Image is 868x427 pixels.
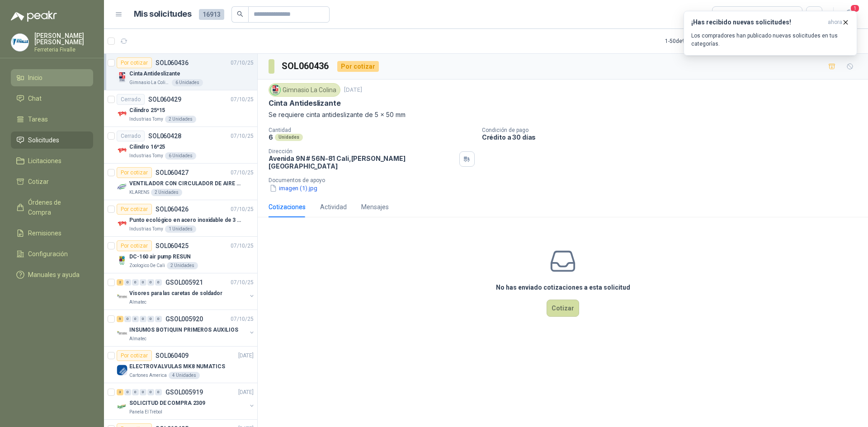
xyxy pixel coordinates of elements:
[129,116,163,123] p: Industrias Tomy
[124,279,131,286] div: 0
[167,262,198,269] div: 2 Unidades
[238,352,254,360] p: [DATE]
[129,372,167,379] p: Cartones America
[850,4,860,13] span: 1
[269,155,456,170] p: Avenida 9N # 56N-81 Cali , [PERSON_NAME][GEOGRAPHIC_DATA]
[117,72,127,83] img: Company Logo
[124,389,131,395] div: 0
[129,335,146,343] p: Almatec
[691,32,849,48] p: Los compradores han publicado nuevas solicitudes en tus categorías.
[148,96,181,103] p: SOL060429
[11,173,93,190] a: Cotizar
[129,299,146,306] p: Almatec
[269,127,475,133] p: Cantidad
[28,270,80,280] span: Manuales y ayuda
[132,389,139,395] div: 0
[117,57,152,68] div: Por cotizar
[337,61,379,72] div: Por cotizar
[129,262,165,269] p: Zoologico De Cali
[231,59,254,67] p: 07/10/25
[28,197,85,217] span: Órdenes de Compra
[344,86,362,94] p: [DATE]
[165,389,203,395] p: GSOL005919
[165,279,203,286] p: GSOL005921
[117,108,127,119] img: Company Logo
[231,95,254,104] p: 07/10/25
[11,111,93,128] a: Tareas
[129,289,222,298] p: Visores para las caretas de soldador
[231,278,254,287] p: 07/10/25
[11,194,93,221] a: Órdenes de Compra
[11,245,93,263] a: Configuración
[140,389,146,395] div: 0
[496,282,630,292] h3: No has enviado cotizaciones a esta solicitud
[28,94,42,103] span: Chat
[132,316,139,322] div: 0
[269,177,864,183] p: Documentos de apoyo
[129,253,190,261] p: DC-160 air pump RESUN
[104,54,257,90] a: Por cotizarSOL06043607/10/25 Company LogoCinta AntideslizanteGimnasio La Colina6 Unidades
[231,205,254,214] p: 07/10/25
[117,182,127,192] img: Company Logo
[28,114,48,124] span: Tareas
[117,316,123,322] div: 5
[147,316,154,322] div: 0
[117,389,123,395] div: 3
[156,243,189,249] p: SOL060425
[129,179,242,188] p: VENTILADOR CON CIRCULADOR DE AIRE MULTIPROPOSITO XPOWER DE 14"
[156,352,189,359] p: SOL060409
[28,156,61,166] span: Licitaciones
[199,9,224,20] span: 16913
[665,34,724,48] div: 1 - 50 de 9100
[156,206,189,212] p: SOL060426
[117,401,127,412] img: Company Logo
[269,202,306,212] div: Cotizaciones
[282,59,330,73] h3: SOL060436
[140,279,146,286] div: 0
[28,73,42,83] span: Inicio
[11,90,93,107] a: Chat
[155,316,162,322] div: 0
[11,11,57,22] img: Logo peakr
[104,347,257,383] a: Por cotizarSOL060409[DATE] Company LogoELECTROVALVULAS MK8 NUMATICSCartones America4 Unidades
[691,19,824,26] h3: ¡Has recibido nuevas solicitudes!
[104,200,257,237] a: Por cotizarSOL06042607/10/25 Company LogoPunto ecológico en acero inoxidable de 3 puestos, con ca...
[275,134,303,141] div: Unidades
[34,33,93,45] p: [PERSON_NAME] [PERSON_NAME]
[169,372,200,379] div: 4 Unidades
[132,279,139,286] div: 0
[117,365,127,375] img: Company Logo
[129,189,149,196] p: KLARENS
[148,133,181,139] p: SOL060428
[231,169,254,177] p: 07/10/25
[117,387,255,416] a: 3 0 0 0 0 0 GSOL005919[DATE] Company LogoSOLICITUD DE COMPRA 2309Panela El Trébol
[11,69,93,86] a: Inicio
[129,408,162,416] p: Panela El Trébol
[269,183,318,193] button: imagen (1).jpg
[231,132,254,141] p: 07/10/25
[361,202,389,212] div: Mensajes
[104,164,257,200] a: Por cotizarSOL06042707/10/25 Company LogoVENTILADOR CON CIRCULADOR DE AIRE MULTIPROPOSITO XPOWER ...
[124,316,131,322] div: 0
[151,189,182,196] div: 2 Unidades
[129,106,165,115] p: Cilindro 25*15
[28,135,59,145] span: Solicitudes
[117,240,152,251] div: Por cotizar
[172,79,203,86] div: 6 Unidades
[718,9,737,19] div: Todas
[34,47,93,52] p: Ferreteria Fivalle
[117,291,127,302] img: Company Logo
[28,228,61,238] span: Remisiones
[547,300,579,317] button: Cotizar
[129,326,238,334] p: INSUMOS BOTIQUIN PRIMEROS AUXILIOS
[269,133,273,141] p: 6
[117,314,255,343] a: 5 0 0 0 0 0 GSOL00592007/10/25 Company LogoINSUMOS BOTIQUIN PRIMEROS AUXILIOSAlmatec
[117,145,127,156] img: Company Logo
[269,110,857,120] p: Se requiere cinta antideslizante de 5 x 50 mm
[129,70,180,78] p: Cinta Antideslizante
[104,127,257,164] a: CerradoSOL06042807/10/25 Company LogoCilindro 16*25Industrias Tomy6 Unidades
[117,131,145,141] div: Cerrado
[129,152,163,160] p: Industrias Tomy
[841,6,857,23] button: 1
[231,242,254,250] p: 07/10/25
